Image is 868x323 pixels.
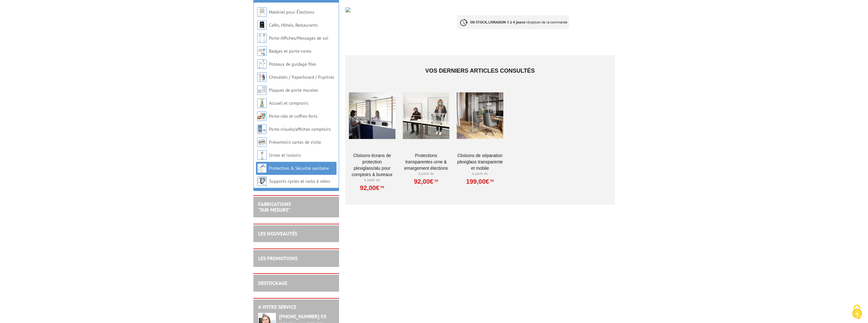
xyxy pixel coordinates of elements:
[489,178,494,183] sup: HT
[470,20,524,24] strong: EN STOCK, LIVRAISON 3 à 4 jours
[258,230,297,237] a: LES NOUVEAUTÉS
[279,313,326,320] strong: [PHONE_NUMBER] 03
[257,59,267,69] img: Poteaux de guidage files
[269,152,301,158] a: Urnes et isoloirs
[349,152,395,178] a: Cloisons Écrans de protection Plexiglass/Alu pour comptoirs & Bureaux
[257,163,267,173] img: Protection & Sécurité sanitaire
[269,48,311,54] a: Badges et porte-noms
[457,152,503,171] a: Cloisons de séparation Plexiglass transparente et mobile
[269,139,321,145] a: Présentoirs cartes de visite
[258,255,297,261] a: LES PROMOTIONS
[257,137,267,147] img: Présentoirs cartes de visite
[257,176,267,186] img: Supports cycles et racks à vélos
[269,126,331,132] a: Porte-visuels/affiches comptoirs
[425,68,535,74] span: Vos derniers articles consultés
[403,171,449,176] p: À partir de
[269,165,329,171] a: Protection & Sécurité sanitaire
[457,171,503,176] p: À partir de
[360,186,384,190] a: 92,00€HT
[257,7,267,17] img: Matériel pour Élections
[257,150,267,160] img: Urnes et isoloirs
[257,33,267,43] img: Porte-Affiches/Messages de sol
[849,304,865,320] img: Cookies (fenêtre modale)
[258,280,287,286] a: DESTOCKAGE
[379,185,384,189] sup: HT
[457,15,569,29] p: à réception de la commande
[269,9,314,15] a: Matériel pour Élections
[258,201,291,213] a: FABRICATIONS"Sur Mesure"
[414,180,438,183] a: 92,00€HT
[257,124,267,134] img: Porte-visuels/affiches comptoirs
[269,178,330,184] a: Supports cycles et racks à vélos
[257,72,267,82] img: Chevalets / Paperboard / Pupitres
[257,46,267,56] img: Badges et porte-noms
[257,85,267,95] img: Plaques de porte murales
[269,35,328,41] a: Porte-Affiches/Messages de sol
[349,178,395,183] p: À partir de
[257,98,267,108] img: Accueil et comptoirs
[269,87,318,93] a: Plaques de porte murales
[269,113,317,119] a: Porte-clés et coffres-forts
[258,304,334,310] h2: A votre service
[257,111,267,121] img: Porte-clés et coffres-forts
[433,178,438,183] sup: HT
[269,61,316,67] a: Poteaux de guidage files
[257,20,267,30] img: Cafés, Hôtels, Restaurants
[269,100,308,106] a: Accueil et comptoirs
[269,22,318,28] a: Cafés, Hôtels, Restaurants
[269,74,334,80] a: Chevalets / Paperboard / Pupitres
[466,180,494,183] a: 199,00€HT
[403,152,449,171] a: Protections Transparentes Urne & Emargement élections
[846,301,868,323] button: Cookies (fenêtre modale)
